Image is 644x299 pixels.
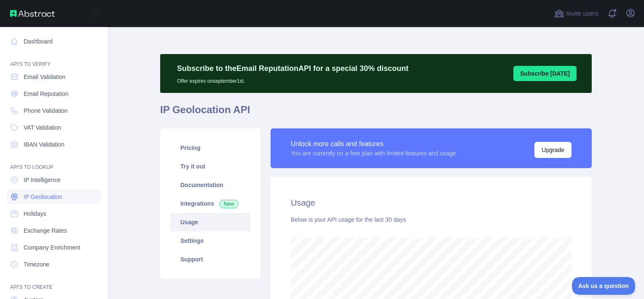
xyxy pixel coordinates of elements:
[24,243,80,252] span: Company Enrichment
[291,197,572,209] h2: Usage
[513,66,577,81] button: Subscribe [DATE]
[553,7,600,20] button: Invite users
[7,240,101,255] a: Company Enrichment
[7,274,101,291] div: API'S TO CREATE
[219,200,239,208] span: New
[170,139,250,157] a: Pricing
[566,9,598,19] span: Invite users
[24,73,65,81] span: Email Validation
[572,277,636,295] iframe: Toggle Customer Support
[7,172,101,188] a: IP Intelligence
[24,123,61,132] span: VAT Validation
[7,137,101,152] a: IBAN Validation
[170,250,250,269] a: Support
[177,74,408,84] p: Offer expires on september 1st.
[24,226,67,235] span: Exchange Rates
[160,103,592,123] h1: IP Geolocation API
[7,69,101,84] a: Email Validation
[7,154,101,171] div: API'S TO LOOKUP
[7,103,101,118] a: Phone Validation
[7,34,101,49] a: Dashboard
[7,206,101,221] a: Holidays
[170,231,250,250] a: Settings
[291,149,456,158] div: You are currently on a free plan with limited features and usage
[170,213,250,231] a: Usage
[24,90,69,98] span: Email Reputation
[24,193,62,201] span: IP Geolocation
[7,189,101,204] a: IP Geolocation
[24,140,64,149] span: IBAN Validation
[24,209,46,218] span: Holidays
[170,194,250,213] a: Integrations New
[7,120,101,135] a: VAT Validation
[291,139,456,149] div: Unlock more calls and features
[24,176,61,184] span: IP Intelligence
[7,223,101,238] a: Exchange Rates
[291,215,572,224] div: Below is your API usage for the last 30 days
[24,106,68,115] span: Phone Validation
[7,51,101,68] div: API'S TO VERIFY
[170,176,250,194] a: Documentation
[24,260,49,269] span: Timezone
[7,86,101,101] a: Email Reputation
[170,157,250,176] a: Try it out
[177,63,408,74] p: Subscribe to the Email Reputation API for a special 30 % discount
[534,142,572,158] button: Upgrade
[10,10,55,17] img: Abstract API
[7,257,101,272] a: Timezone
